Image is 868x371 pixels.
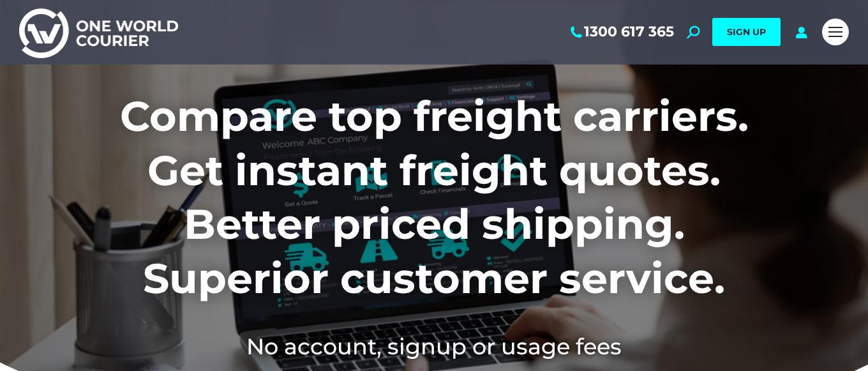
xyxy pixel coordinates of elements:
a: Mobile menu icon [822,19,849,45]
a: 1300 617 365 [568,24,674,40]
h1: Compare top freight carriers. Get instant freight quotes. Better priced shipping. Superior custom... [36,89,833,305]
a: SIGN UP [712,18,781,46]
h2: No account, signup or usage fees [36,331,833,362]
span: SIGN UP [727,26,766,38]
img: One World Courier [19,6,178,58]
